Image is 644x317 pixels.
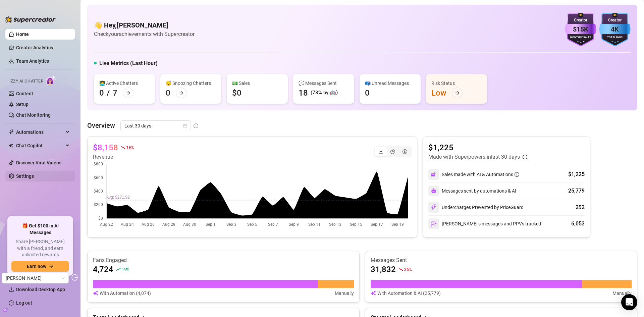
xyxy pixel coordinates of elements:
[121,266,129,272] span: 19 %
[11,261,69,272] button: Earn nowarrow-right
[93,264,113,275] article: 4,724
[523,155,527,159] span: info-circle
[16,140,64,151] span: Chat Copilot
[621,294,637,310] div: Open Intercom Messenger
[49,264,54,269] span: arrow-right
[428,186,516,196] div: Messages sent by automations & AI
[311,89,338,97] div: (78% by 🤖)
[99,80,150,87] div: 👩‍💻 Active Chatters
[93,257,354,264] article: Fans Engaged
[431,171,437,177] img: svg%3e
[374,146,412,157] div: segmented control
[16,32,29,37] a: Home
[599,17,631,23] div: Creator
[9,129,14,135] span: thunderbolt
[124,121,187,131] span: Last 30 days
[398,267,403,272] span: fall
[232,80,282,87] div: 💵 Sales
[565,17,596,23] div: Creator
[431,80,482,87] div: Risk Status
[99,88,104,98] div: 0
[455,91,460,95] span: arrow-right
[377,289,441,297] article: With Automation & AI (25,779)
[9,78,43,85] span: Izzy AI Chatter
[27,264,46,269] span: Earn now
[565,24,596,35] div: $15K
[93,153,134,161] article: Revenue
[126,91,130,95] span: arrow-right
[16,91,33,96] a: Content
[404,266,412,272] span: 35 %
[166,88,170,98] div: 0
[16,42,70,53] a: Creator Analytics
[402,149,407,154] span: dollar-circle
[428,202,524,213] div: Undercharges Prevented by PriceGuard
[16,127,64,138] span: Automations
[599,36,631,40] div: Total Fans
[16,102,29,107] a: Setup
[365,88,370,98] div: 0
[371,289,376,297] img: svg%3e
[571,220,585,228] div: 6,053
[71,274,78,281] span: logout
[232,88,241,98] div: $0
[11,223,69,236] span: 🎁 Get $100 in AI Messages
[565,36,596,40] div: Monthly Sales
[431,221,437,227] img: svg%3e
[371,264,396,275] article: 31,832
[87,120,115,130] article: Overview
[515,172,519,177] span: info-circle
[113,88,117,98] div: 7
[16,287,65,292] span: Download Desktop App
[431,204,437,210] img: svg%3e
[183,124,187,128] span: calendar
[299,80,349,87] div: 💬 Messages Sent
[46,75,56,85] img: AI Chatter
[16,58,49,64] a: Team Analytics
[365,80,415,87] div: 📪 Unread Messages
[9,287,14,292] span: download
[99,59,158,67] h5: Live Metrics (Last Hour)
[428,218,541,229] div: [PERSON_NAME]’s messages and PPVs tracked
[16,300,32,306] a: Log out
[16,160,61,165] a: Discover Viral Videos
[568,170,585,178] div: $1,225
[6,273,65,283] span: Holly Beth
[100,289,151,297] article: With Automation (4,074)
[5,16,56,23] img: logo-BBDzfeDw.svg
[166,80,216,87] div: 😴 Snoozing Chatters
[599,24,631,35] div: 4K
[371,257,632,264] article: Messages Sent
[576,203,585,211] div: 292
[378,149,383,154] span: line-chart
[194,123,198,128] span: info-circle
[94,20,195,30] h4: 👋 Hey, [PERSON_NAME]
[93,142,118,153] article: $8,158
[565,13,596,46] img: purple-badge-B9DA21FR.svg
[612,289,632,297] article: Manually
[11,239,69,258] span: Share [PERSON_NAME] with a friend, and earn unlimited rewards
[431,188,436,194] img: svg%3e
[179,91,183,95] span: arrow-right
[599,13,631,46] img: blue-badge-DgoSNQY1.svg
[9,143,13,148] img: Chat Copilot
[94,30,195,38] article: Check your achievements with Supercreator
[335,289,354,297] article: Manually
[16,112,51,118] a: Chat Monitoring
[390,149,395,154] span: pie-chart
[16,173,34,179] a: Settings
[121,145,125,150] span: fall
[442,171,519,178] div: Sales made with AI & Automations
[126,144,134,151] span: 16 %
[3,308,8,312] span: build
[428,142,527,153] article: $1,225
[116,267,121,272] span: rise
[299,88,308,98] div: 18
[428,153,520,161] article: Made with Superpowers in last 30 days
[568,187,585,195] div: 25,779
[93,289,98,297] img: svg%3e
